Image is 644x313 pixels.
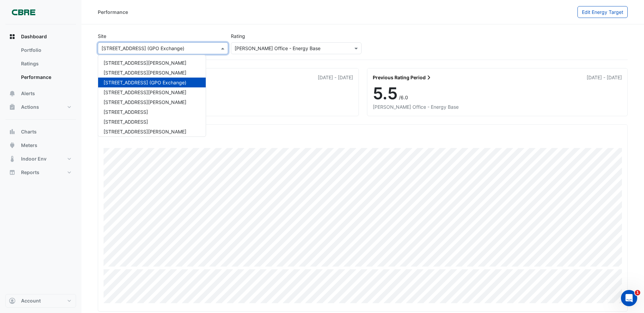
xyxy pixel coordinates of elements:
iframe: Intercom live chat [621,290,637,306]
a: Performance [16,70,76,84]
app-icon: Reports [9,169,16,176]
button: Actions [5,100,76,114]
label: Rating [231,33,245,40]
span: Charts [21,128,37,135]
button: Edit Energy Target [577,6,628,18]
div: [DATE] - [DATE] [318,74,353,81]
ng-dropdown-panel: Options list [98,55,206,137]
span: 1 [635,290,640,295]
span: 5.5 [373,83,398,103]
span: Alerts [21,90,35,97]
span: /6.0 [399,95,408,100]
div: Electricity use this period [104,130,622,137]
app-icon: Actions [9,104,16,110]
app-icon: Meters [9,142,16,149]
button: Charts [5,125,76,139]
app-icon: Indoor Env [9,155,16,162]
span: [STREET_ADDRESS][PERSON_NAME] [104,129,186,134]
app-icon: Alerts [9,90,16,97]
span: Account [21,297,41,304]
span: Reports [21,169,39,176]
button: Reports [5,166,76,179]
span: [STREET_ADDRESS][PERSON_NAME] [104,89,186,95]
div: Above target (rolling annual use) [104,103,353,110]
a: Previous Rating Period [373,74,432,81]
button: Meters [5,139,76,152]
app-icon: Charts [9,128,16,135]
span: [STREET_ADDRESS] (GPO Exchange) [104,80,186,85]
button: Dashboard [5,30,76,43]
span: Actions [21,104,39,110]
span: [STREET_ADDRESS] [104,119,148,125]
div: Performance [98,8,128,16]
span: Dashboard [21,33,47,40]
span: [STREET_ADDRESS] [104,109,148,115]
label: Site [98,33,106,40]
span: Indoor Env [21,155,47,162]
span: [STREET_ADDRESS][PERSON_NAME] [104,60,186,66]
button: Indoor Env [5,152,76,166]
span: Edit Energy Target [582,9,623,15]
a: Ratings [16,57,76,70]
div: [DATE] - [DATE] [587,74,622,81]
div: Dashboard [5,43,76,87]
span: Meters [21,142,37,149]
img: Company Logo [8,5,39,19]
span: [STREET_ADDRESS][PERSON_NAME] [104,99,186,105]
app-icon: Dashboard [9,33,16,40]
button: Account [5,294,76,308]
span: [STREET_ADDRESS][PERSON_NAME] [104,70,186,76]
a: Portfolio [16,43,76,57]
button: Alerts [5,87,76,100]
div: [PERSON_NAME] Office - Energy Base [373,103,622,110]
